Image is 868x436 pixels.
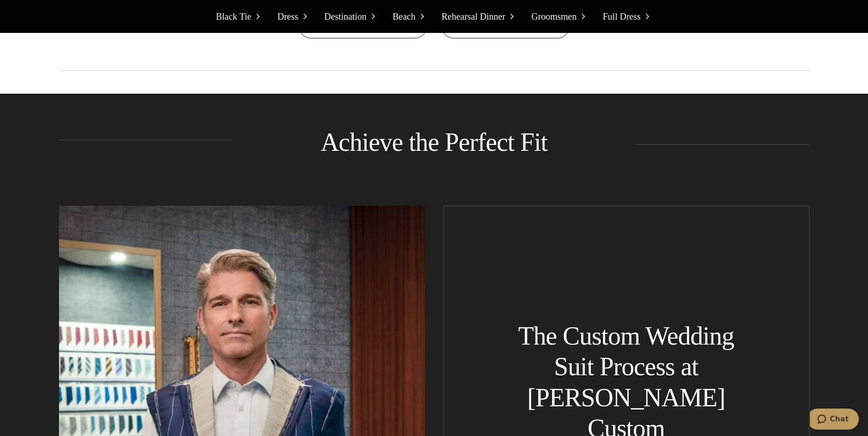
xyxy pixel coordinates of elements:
[59,105,809,180] h2: Achieve the Perfect Fit
[393,9,415,24] span: Beach
[277,9,298,24] span: Dress
[324,9,367,24] span: Destination
[531,9,577,24] span: Groomsmen
[216,9,251,24] span: Black Tie
[810,409,859,431] iframe: Opens a widget where you can chat to one of our agents
[603,9,641,24] span: Full Dress
[442,9,505,24] span: Rehearsal Dinner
